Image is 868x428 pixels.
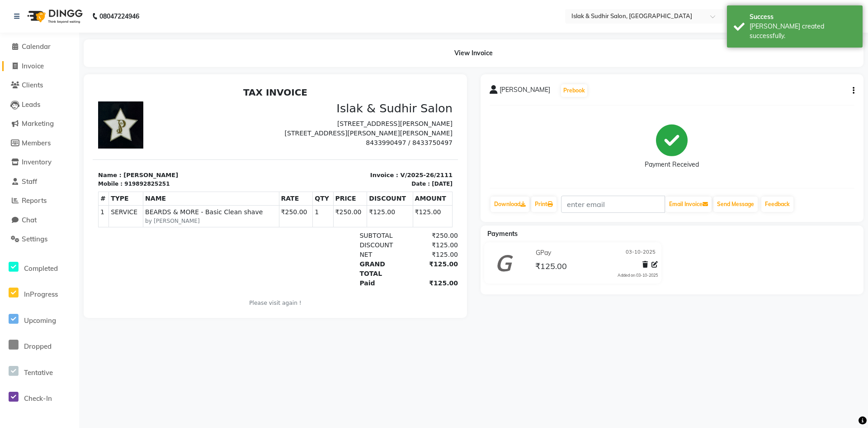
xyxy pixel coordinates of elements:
p: Name : [PERSON_NAME] [5,87,177,96]
a: Members [2,138,77,149]
a: Clients [2,80,77,91]
a: Calendar [2,42,77,52]
span: BEARDS & MORE - Basic Clean shave [52,124,184,134]
span: Reports [22,196,47,205]
button: Email Invoice [665,197,712,212]
button: Prebook [561,84,587,97]
span: Completed [24,264,58,273]
span: Chat [22,216,37,224]
div: [DATE] [339,96,360,105]
div: GRAND TOTAL [261,176,313,195]
span: Members [22,139,51,147]
a: Inventory [2,157,77,168]
span: Dropped [24,342,52,351]
p: Please visit again ! [5,216,360,224]
td: SERVICE [16,122,51,144]
p: Invoice : V/2025-26/2111 [188,87,360,96]
th: # [6,108,16,122]
a: Marketing [2,119,77,129]
span: ₹125.00 [535,261,567,274]
span: [PERSON_NAME] [500,85,550,98]
th: NAME [51,108,187,122]
span: Inventory [22,158,52,166]
div: ₹125.00 [313,157,365,167]
h3: Islak & Sudhir Salon [188,18,360,32]
div: ₹250.00 [313,148,365,157]
a: Chat [2,215,77,226]
span: Calendar [22,42,51,51]
div: Date : [319,96,337,105]
input: enter email [561,196,665,213]
div: View Invoice [84,39,863,67]
img: logo [23,4,85,29]
p: [STREET_ADDRESS][PERSON_NAME] [STREET_ADDRESS][PERSON_NAME][PERSON_NAME] [188,36,360,55]
span: Staff [22,177,37,186]
b: 08047224946 [99,4,139,29]
div: Paid [261,195,313,205]
th: AMOUNT [320,108,359,122]
td: ₹125.00 [274,122,320,144]
div: Added on 03-10-2025 [618,272,658,279]
a: Staff [2,177,77,187]
th: PRICE [241,108,274,122]
td: 1 [220,122,241,144]
div: Mobile : [5,96,30,105]
span: Payments [487,230,518,238]
th: DISCOUNT [274,108,320,122]
small: by [PERSON_NAME] [52,134,184,142]
span: Check-In [24,394,52,403]
span: Tentative [24,368,53,377]
a: Settings [2,234,77,245]
span: GPay [536,248,551,258]
td: ₹125.00 [320,122,359,144]
div: Payment Received [645,160,699,169]
span: Upcoming [24,316,56,325]
h2: TAX INVOICE [5,4,360,14]
a: Download [491,197,529,212]
div: SUBTOTAL [261,148,313,157]
span: 03-10-2025 [626,248,656,258]
td: 1 [6,122,16,144]
div: ₹125.00 [313,195,365,205]
span: InProgress [24,290,58,298]
a: Leads [2,100,77,110]
span: Settings [22,235,47,243]
span: Marketing [22,119,54,128]
th: QTY [220,108,241,122]
div: Bill created successfully. [750,22,856,41]
td: ₹250.00 [186,122,220,144]
td: ₹250.00 [241,122,274,144]
a: Invoice [2,61,77,72]
div: NET [261,167,313,176]
div: Success [750,12,856,22]
th: RATE [186,108,220,122]
a: Reports [2,196,77,206]
div: DISCOUNT [261,157,313,167]
div: 919892825251 [32,96,77,105]
div: ₹125.00 [313,167,365,176]
button: Send Message [713,197,758,212]
p: 8433990497 / 8433750497 [188,55,360,64]
th: TYPE [16,108,51,122]
span: Leads [22,100,40,109]
span: Clients [22,81,43,89]
a: Feedback [761,197,793,212]
div: ₹125.00 [313,176,365,195]
span: Invoice [22,62,44,70]
a: Print [531,197,557,212]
